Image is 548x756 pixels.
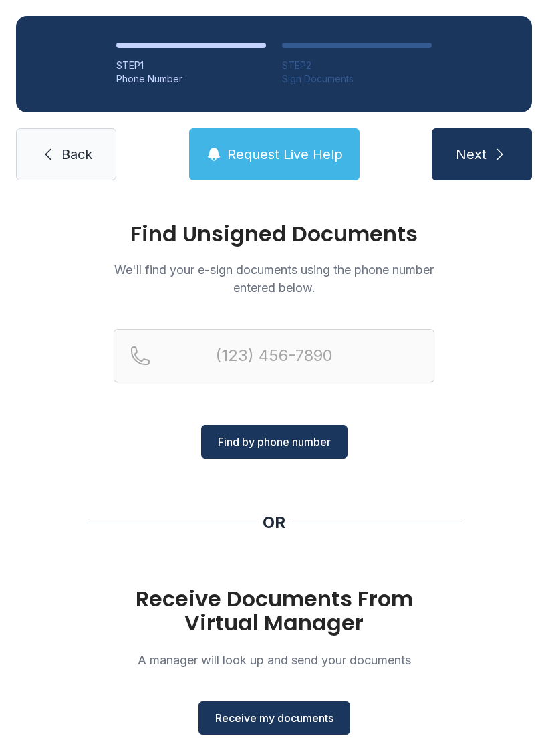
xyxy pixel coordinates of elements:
[114,261,434,297] p: We'll find your e-sign documents using the phone number entered below.
[227,145,343,164] span: Request Live Help
[116,59,266,72] div: STEP 1
[114,587,434,635] h1: Receive Documents From Virtual Manager
[282,59,432,72] div: STEP 2
[61,145,92,164] span: Back
[215,710,333,726] span: Receive my documents
[114,223,434,245] h1: Find Unsigned Documents
[456,145,487,164] span: Next
[282,72,432,86] div: Sign Documents
[116,72,266,86] div: Phone Number
[218,434,331,450] span: Find by phone number
[114,329,434,382] input: Reservation phone number
[114,651,434,669] p: A manager will look up and send your documents
[263,512,285,533] div: OR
